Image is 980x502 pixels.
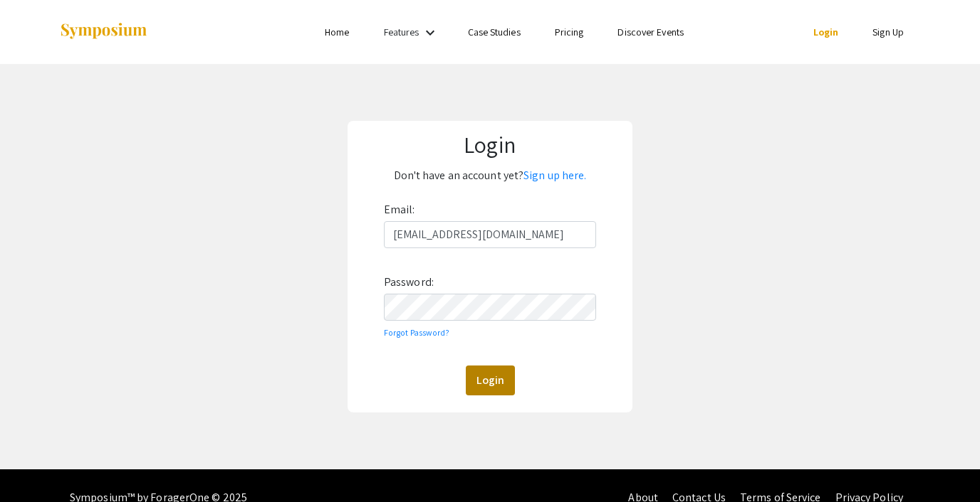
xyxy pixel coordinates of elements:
label: Password: [384,271,434,294]
label: Email: [384,198,415,221]
a: Case Studies [468,26,521,38]
p: Don't have an account yet? [358,164,623,187]
a: Sign up here. [523,168,586,183]
a: Sign Up [872,26,904,38]
img: Symposium by ForagerOne [59,22,148,41]
h1: Login [358,131,623,158]
a: Home [325,26,349,38]
mat-icon: Expand Features list [422,24,439,41]
a: Forgot Password? [384,327,450,338]
a: Login [813,26,839,38]
a: Pricing [555,26,584,38]
a: Features [384,26,419,38]
a: Discover Events [617,26,684,38]
iframe: Chat [11,438,61,491]
button: Login [466,365,515,395]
